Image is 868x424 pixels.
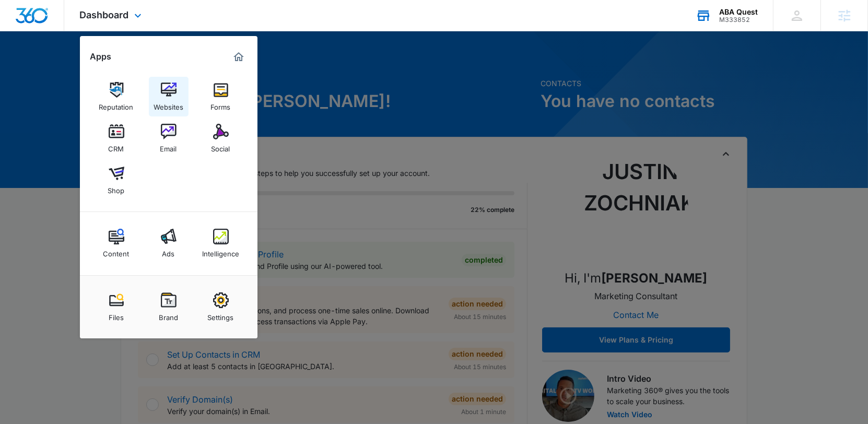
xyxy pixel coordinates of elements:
[109,139,124,153] div: CRM
[90,52,112,62] h2: Apps
[211,98,231,111] div: Forms
[97,119,136,158] a: CRM
[208,308,234,322] div: Settings
[201,287,241,327] a: Settings
[202,244,239,258] div: Intelligence
[160,139,177,153] div: Email
[162,244,175,258] div: Ads
[201,223,241,263] a: Intelligence
[97,160,136,200] a: Shop
[80,9,129,20] span: Dashboard
[97,287,136,327] a: Files
[97,223,136,263] a: Content
[719,8,758,16] div: account name
[212,139,230,153] div: Social
[99,98,134,111] div: Reputation
[109,308,124,322] div: Files
[149,223,189,263] a: Ads
[103,244,130,258] div: Content
[108,181,125,195] div: Shop
[97,77,136,116] a: Reputation
[201,77,241,116] a: Forms
[719,16,758,23] div: account id
[149,77,189,116] a: Websites
[230,49,247,65] a: Marketing 360® Dashboard
[154,98,183,111] div: Websites
[159,308,178,322] div: Brand
[201,119,241,158] a: Social
[149,287,189,327] a: Brand
[149,119,189,158] a: Email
